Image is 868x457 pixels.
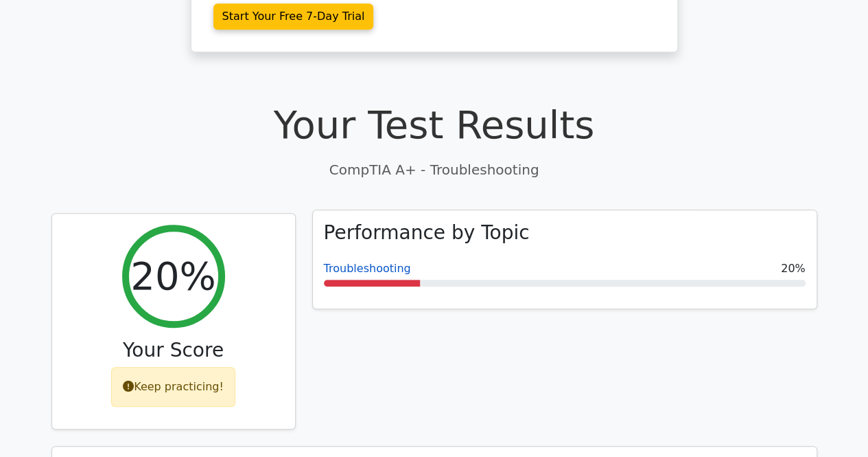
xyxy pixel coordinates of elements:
[324,262,411,275] a: Troubleshooting
[63,339,284,362] h3: Your Score
[51,159,817,180] p: CompTIA A+ - Troubleshooting
[51,102,817,148] h1: Your Test Results
[111,367,235,407] div: Keep practicing!
[213,3,374,30] a: Start Your Free 7-Day Trial
[130,253,215,299] h2: 20%
[781,260,806,277] span: 20%
[324,221,530,245] h3: Performance by Topic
